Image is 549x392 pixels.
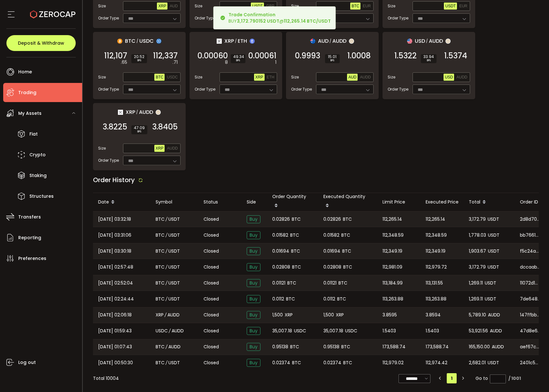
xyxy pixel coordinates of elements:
[154,145,165,152] button: XRP
[204,344,219,350] span: Closed
[158,4,166,8] span: XRP
[423,59,434,63] i: BPS
[294,327,306,335] span: USDC
[204,296,219,302] span: Closed
[272,311,283,319] span: 1,500
[98,15,119,21] span: Order Type
[168,216,180,223] span: USDT
[18,358,36,367] span: Log out
[520,296,540,302] span: 7de64818-2d41-43c6-b5fd-3c6457682e1e
[323,232,339,239] span: 0.01582
[361,3,372,10] button: EUR
[204,312,219,318] span: Closed
[173,59,178,66] em: .71
[98,216,131,223] span: [DATE] 03:32:18
[272,343,288,351] span: 0.95138
[388,15,408,21] span: Order Type
[136,109,138,115] em: /
[252,4,263,8] span: USDT
[469,279,483,287] span: 1,269.11
[323,279,336,287] span: 0.01121
[520,280,540,286] span: 11072d1e-652c-4286-a4f5-8388521e658f
[233,55,243,59] span: 49.34
[139,37,154,45] span: USDC
[272,263,290,271] span: 0.02808
[156,327,168,335] span: USDC
[469,263,486,271] span: 3,172.79
[290,232,299,239] span: BTC
[18,67,32,77] span: Home
[242,198,267,206] div: Side
[248,53,276,59] span: 0.00061
[18,254,46,263] span: Preferences
[290,343,299,351] span: BTC
[520,248,540,255] span: f5c24a97-c9cf-4866-9e82-74efb2b0410b
[168,232,180,239] span: USDT
[407,39,412,44] img: usd_portfolio.svg
[204,248,219,255] span: Closed
[394,53,417,59] span: 1.5322
[225,59,228,66] em: 8
[169,327,171,335] em: /
[363,4,371,8] span: EUR
[488,311,500,319] span: AUDD
[134,55,144,59] span: 20.52
[247,279,260,287] span: Buy
[157,3,167,10] button: XRP
[136,38,138,44] em: /
[98,295,134,303] span: [DATE] 02:24:44
[217,39,222,44] img: xrp_portfolio.png
[247,295,260,303] span: Buy
[388,3,395,9] span: Size
[310,39,315,44] img: aud_portfolio.svg
[383,279,403,287] span: 113,184.99
[349,39,354,44] img: zuPXiwguUFiBOIQyqLOiXsnnNitlx7q4LCwEbLHADjIpTka+Lip0HH8D0VTrd02z+wEAAAAASUVORK5CYII=
[359,74,372,81] button: AUDD
[247,343,260,351] span: Buy
[323,295,335,303] span: 0.0112
[328,55,337,59] span: 15.01
[29,192,54,201] span: Structures
[445,75,453,79] span: USD
[383,359,404,366] span: 112,979.02
[18,109,42,118] span: My Assets
[318,193,377,211] div: Executed Quantity
[167,311,180,319] span: AUDD
[323,248,340,255] span: 0.01694
[167,75,178,79] span: USDC
[337,295,346,303] span: BTC
[272,232,288,239] span: 0.01582
[291,3,299,9] span: Size
[247,327,260,335] span: Buy
[251,3,264,10] button: USDT
[98,232,131,239] span: [DATE] 03:31:06
[6,35,76,51] button: Deposit & Withdraw
[423,55,434,59] span: 33.94
[247,263,260,271] span: Buy
[167,146,178,151] span: AUDD
[388,74,395,80] span: Size
[126,108,135,116] span: XRP
[168,343,181,351] span: AUDD
[447,373,457,383] li: 1
[168,279,180,287] span: USDT
[426,216,445,223] span: 112,265.14
[336,311,344,319] span: XRP
[204,264,219,270] span: Closed
[166,74,179,81] button: USDC
[266,74,276,81] button: ETH
[29,150,46,159] span: Crypto
[93,375,119,382] div: Total 10004
[426,311,441,319] span: 3.8594
[247,311,260,319] span: Buy
[98,279,133,287] span: [DATE] 02:52:04
[455,74,468,81] button: AUDD
[170,4,178,8] span: AUD
[255,75,263,79] span: XRP
[121,59,127,66] em: .65
[426,343,449,351] span: 173,588.74
[166,232,167,239] em: /
[98,327,132,335] span: [DATE] 01:59:43
[292,359,301,366] span: BTC
[469,295,483,303] span: 1,269.11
